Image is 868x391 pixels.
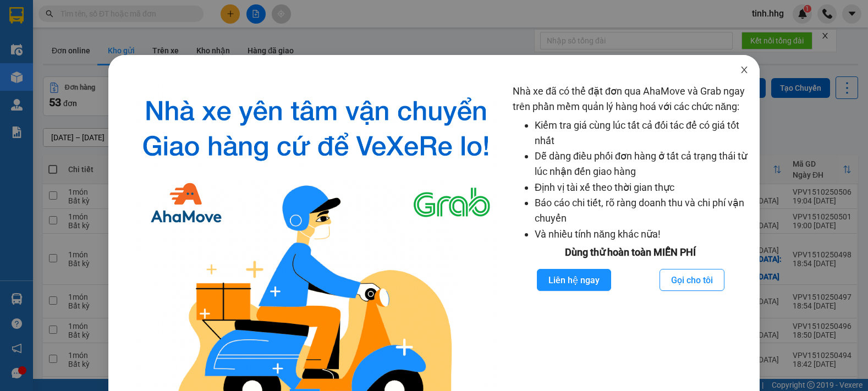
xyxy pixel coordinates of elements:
li: Kiểm tra giá cùng lúc tất cả đối tác để có giá tốt nhất [535,118,749,149]
div: Dùng thử hoàn toàn MIỄN PHÍ [513,245,749,260]
li: Báo cáo chi tiết, rõ ràng doanh thu và chi phí vận chuyển [535,195,749,227]
li: Định vị tài xế theo thời gian thực [535,180,749,195]
li: Dễ dàng điều phối đơn hàng ở tất cả trạng thái từ lúc nhận đến giao hàng [535,148,749,180]
span: Gọi cho tôi [671,273,713,287]
span: Liên hệ ngay [548,273,600,287]
button: Liên hệ ngay [537,269,611,291]
li: Và nhiều tính năng khác nữa! [535,227,749,242]
button: Close [729,55,760,86]
button: Gọi cho tôi [660,269,724,291]
span: close [740,65,749,74]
